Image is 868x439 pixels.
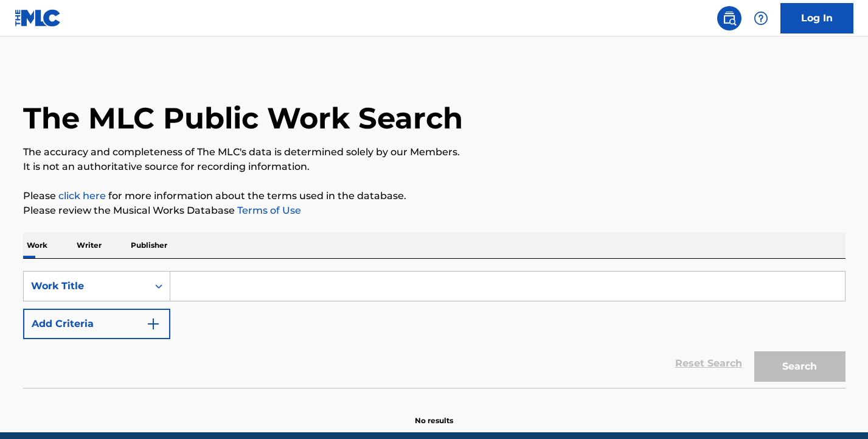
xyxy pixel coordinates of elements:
img: search [722,11,737,26]
p: The accuracy and completeness of The MLC's data is determined solely by our Members. [23,145,845,160]
a: Log In [780,3,853,33]
a: Terms of Use [235,205,301,216]
a: Public Search [717,6,741,30]
p: Writer [73,233,105,258]
div: Help [749,6,773,30]
p: Please for more information about the terms used in the database. [23,189,845,203]
img: help [754,11,768,26]
p: Please review the Musical Works Database [23,203,845,218]
img: 9d2ae6d4665cec9f34b9.svg [146,317,161,331]
form: Search Form [23,271,845,388]
p: No results [415,401,453,426]
p: Publisher [127,233,171,258]
div: Work Title [31,279,141,293]
button: Add Criteria [23,309,170,339]
iframe: Chat Widget [807,381,868,439]
a: click here [58,190,106,202]
p: Work [23,233,51,258]
h1: The MLC Public Work Search [23,100,463,136]
img: MLC Logo [15,9,61,27]
p: It is not an authoritative source for recording information. [23,160,845,174]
